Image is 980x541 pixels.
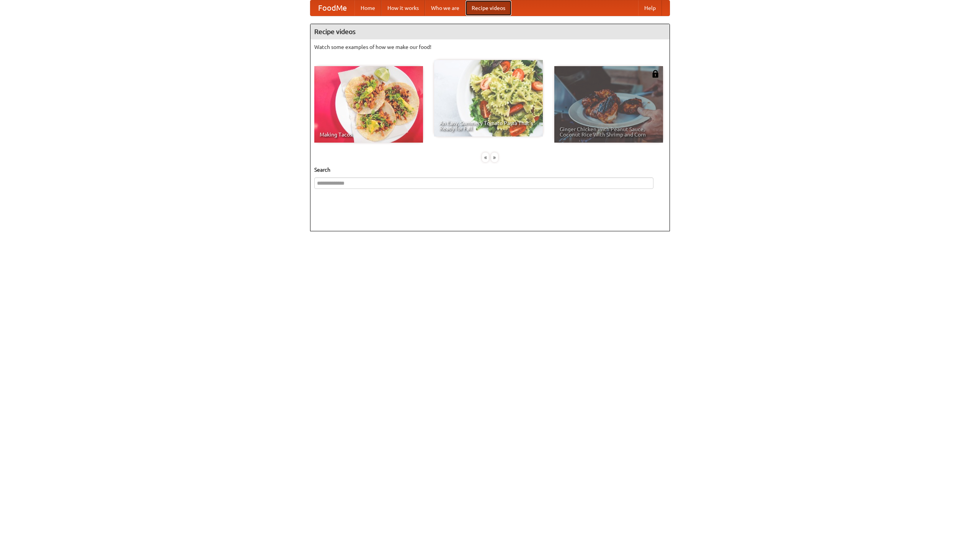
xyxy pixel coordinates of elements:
img: 483408.png [652,70,659,78]
p: Watch some examples of how we make our food! [314,43,666,51]
a: Help [638,0,662,16]
span: Making Tacos [320,132,418,137]
a: An Easy, Summery Tomato Pasta That's Ready for Fall [434,60,543,136]
a: Home [354,0,381,16]
a: How it works [381,0,425,16]
div: » [491,153,498,162]
div: « [482,153,489,162]
a: FoodMe [310,0,354,16]
h5: Search [314,166,666,174]
a: Making Tacos [314,66,423,143]
a: Recipe videos [465,0,511,16]
span: An Easy, Summery Tomato Pasta That's Ready for Fall [439,120,537,131]
h4: Recipe videos [310,24,670,39]
a: Who we are [425,0,465,16]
